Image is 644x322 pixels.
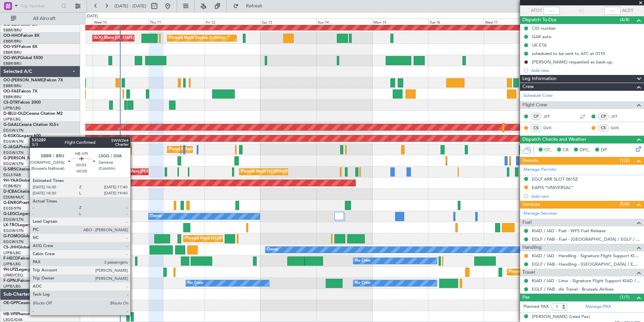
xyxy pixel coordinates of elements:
div: Planned [GEOGRAPHIC_DATA] ([GEOGRAPHIC_DATA]) [509,267,604,277]
span: CS-JHH [3,245,18,249]
span: (5/6) [620,200,630,208]
div: EAPIS *UNIVERSAL* [532,185,573,190]
span: G-JAGA [3,145,19,149]
div: GAR auto [532,34,551,39]
div: Owner [150,211,162,221]
input: --:-- [544,7,560,15]
a: G-ENRGPraetor 600 [3,201,42,205]
span: Services [522,201,540,209]
div: CID number [532,25,556,31]
a: HB-VPIPhenom 300 [3,312,40,316]
a: OO-FAEFalcon 7X [3,89,37,93]
div: Planned Maint Geneva (Cointrin) [169,33,225,43]
a: G-FOMOGlobal 6000 [3,234,43,238]
span: Dispatch To-Dos [522,16,556,24]
a: GVK [543,125,558,131]
a: CS-DTRFalcon 2000 [3,101,41,105]
a: EBBR/BRU [3,39,22,44]
div: AOG Maint [PERSON_NAME] [120,167,171,177]
button: Refresh [230,1,270,11]
a: EBBR/BRU [3,28,22,33]
span: 9H-YAA [3,179,19,183]
label: Planned PAX [523,303,549,310]
a: OO-HHOFalcon 8X [3,34,39,38]
span: [DATE] - [DATE] [115,3,146,9]
span: (1/2) [620,157,630,164]
a: G-SIRSCitation Excel [3,167,42,171]
button: All Aircraft [7,13,73,24]
span: Travel [522,269,535,276]
a: Manage Permits [523,166,556,173]
div: UK ETA [532,42,547,48]
a: EGSS/STN [3,206,21,211]
span: OO-[PERSON_NAME] [3,78,44,82]
a: D-ICBACitation CJ2 [3,190,40,194]
a: GVK [611,125,626,131]
div: Add new [531,193,641,199]
a: EBBR/BRU [3,95,22,100]
span: (4/4) [620,16,630,23]
span: Permits [522,157,538,165]
div: Planned Maint [GEOGRAPHIC_DATA] ([GEOGRAPHIC_DATA]) [169,144,275,155]
span: ATOT [531,7,542,14]
span: OE-GPP [3,301,18,305]
a: EBBR/BRU [3,83,22,88]
span: ALDT [622,7,633,14]
span: Leg Information [522,75,556,83]
div: CP [530,113,542,120]
a: OO-WLPGlobal 5500 [3,56,43,60]
div: Add new [531,68,641,73]
span: DP [601,147,607,154]
div: EGLF ARR SLOT 0615Z [532,176,578,182]
a: 9H-LPZLegacy 500 [3,268,38,272]
a: OO-VSFFalcon 8X [3,45,37,49]
span: CC, [544,147,552,154]
a: CS-JHHGlobal 6000 [3,245,41,249]
span: F-HECD [3,257,18,261]
a: G-JAGAPhenom 300 [3,145,42,149]
a: KIAD / IAD - Limo - Signature Flight Support KIAD / IAD [532,278,641,284]
a: EGGW/LTN [3,217,24,222]
span: D-ICBA [3,190,17,194]
div: Thu 11 [149,19,204,25]
a: LFPB/LBG [3,262,21,267]
a: EGLF/FAB [3,172,21,178]
a: 9H-YAAGlobal 5000 [3,179,41,183]
a: JST [543,113,558,119]
a: LFMD/CEQ [3,273,23,278]
a: D-IBLU-OLDCessna Citation M2 [3,112,63,116]
div: CS [598,124,609,132]
div: No Crew [355,278,371,288]
a: FCBB/BZV [3,184,21,189]
span: 9H-LPZ [3,268,17,272]
a: EGGW/LTN [3,239,24,244]
span: Crew [522,83,534,91]
div: CS [530,124,542,132]
a: LFPB/LBG [3,250,21,256]
a: EBBR/BRU [3,61,22,66]
span: CR [563,147,569,154]
span: OO-HHO [3,34,21,38]
a: EGGW/LTN [3,161,24,166]
a: JST [611,113,626,119]
a: EGGW/LTN [3,128,24,133]
div: Sun 14 [316,19,372,25]
a: EDDM/MUC [3,195,25,200]
a: EGLF / FAB - Air Travel - Brussels Airlines [532,286,614,292]
a: F-GPNJFalcon 900EX [3,279,43,283]
span: Pax [522,294,530,301]
span: G-[PERSON_NAME] [3,156,41,160]
span: OO-FAE [3,89,19,93]
a: G-GAALCessna Citation XLS+ [3,123,59,127]
a: G-LEGCLegacy 600 [3,212,39,216]
a: LFPB/LBG [3,117,21,122]
span: CS-DTR [3,101,18,105]
a: Schedule Crew [523,92,553,99]
span: G-LEGC [3,212,18,216]
a: LFPB/LBG [3,284,21,289]
a: EBBR/BRU [3,50,22,55]
div: Tue 16 [428,19,484,25]
a: LFPB/LBG [3,106,21,111]
a: EGGW/LTN [3,139,24,144]
span: Handling [522,244,542,251]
